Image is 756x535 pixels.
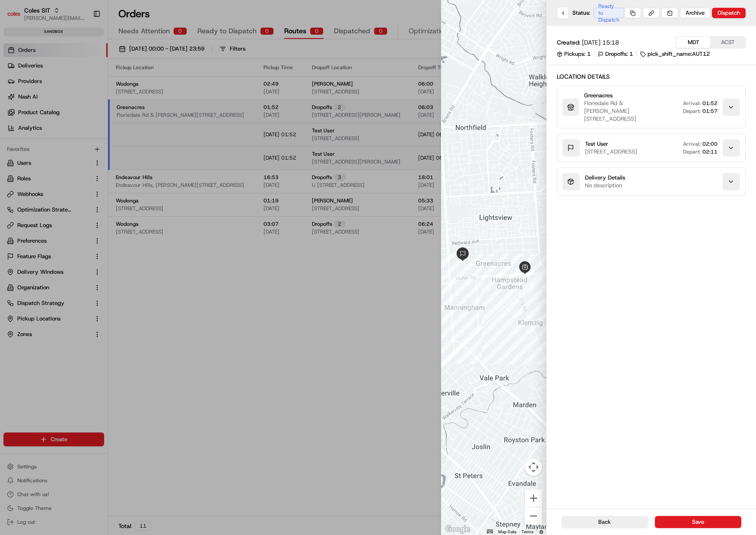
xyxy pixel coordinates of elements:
button: Save [655,516,741,528]
button: Zoom in [525,490,542,507]
a: 📗Knowledge Base [5,122,70,138]
input: Clear [22,56,143,65]
button: Test User[STREET_ADDRESS]Arrival:02:00Depart:02:11 [557,134,745,162]
button: ACST [711,37,745,48]
h3: Greenacres [584,92,661,99]
span: 1 [587,50,591,58]
button: Archive [680,8,710,18]
button: Back [562,516,648,528]
div: pick_shift_name:AUT12 [640,50,710,58]
div: Ready to Dispatch [594,8,624,18]
span: API Documentation [82,125,139,134]
span: 02:11 [702,148,718,155]
button: Dispatch [712,8,746,18]
span: [DATE] 15:18 [582,38,619,47]
span: [STREET_ADDRESS] [585,148,637,155]
h3: Delivery Details [585,174,625,182]
span: Arrival: [683,141,701,147]
div: 📗 [9,126,16,133]
button: MDT [676,37,711,48]
div: Status: [557,7,624,19]
span: 01:57 [702,108,718,115]
button: GreenacresFloriedale Rd & [PERSON_NAME][STREET_ADDRESS]Arrival:01:52Depart:01:57 [557,86,745,128]
span: Created: [557,38,580,47]
span: 02:00 [702,141,718,147]
div: Start new chat [29,83,142,91]
div: pickup-ord_j3GoK5MuumTqsahGLUNqD8 [518,261,531,274]
h3: Test User [585,140,637,148]
a: 💻API Documentation [70,122,142,138]
span: 1 [629,50,633,58]
span: Pylon [86,147,105,153]
span: Dropoffs: [605,50,628,58]
button: Keyboard shortcuts [487,529,493,533]
span: Pickups: [564,50,585,58]
p: Welcome 👋 [9,35,157,48]
span: Floriedale Rd & [PERSON_NAME][STREET_ADDRESS] [584,99,636,122]
a: Powered byPylon [61,146,105,153]
div: 💻 [73,126,80,133]
span: Depart: [683,148,701,155]
img: Nash [9,9,26,26]
span: Knowledge Base [17,125,66,134]
img: 1736555255976-a54dd68f-1ca7-489b-9aae-adbdc363a1c4 [9,83,24,98]
span: Arrival: [683,100,701,107]
div: dropoff-ord_j3GoK5MuumTqsahGLUNqD8 [456,247,470,261]
div: We're available if you need us! [29,91,109,98]
a: Report errors in the road map or imagery to Google [539,529,544,535]
img: Google [443,524,472,535]
button: Start new chat [147,85,157,96]
a: Open this area in Google Maps (opens a new window) [443,524,472,535]
button: Map Data [498,529,516,535]
span: 01:52 [702,100,718,107]
span: Depart: [683,108,701,115]
button: Map camera controls [525,458,542,476]
button: Zoom out [525,507,542,525]
span: No description [585,182,625,189]
h2: Location Details [557,72,746,81]
a: Terms [521,529,534,534]
button: Delivery DetailsNo description [557,168,745,195]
